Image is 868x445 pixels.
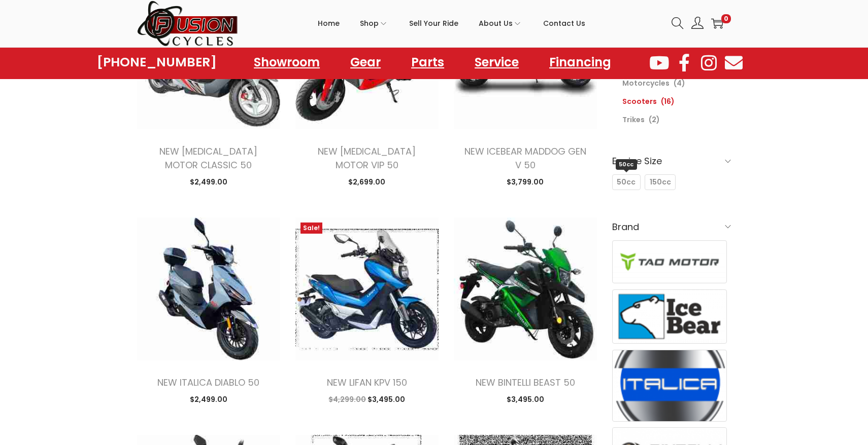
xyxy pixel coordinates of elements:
[612,149,731,173] h6: Engine Size
[409,1,458,46] a: Sell Your Ride
[507,394,544,404] span: 3,495.00
[476,376,575,389] a: NEW BINTELLI BEAST 50
[617,177,636,188] span: 50cc
[244,51,330,74] a: Showroom
[616,159,637,170] span: 50cc
[327,376,407,389] a: NEW LIFAN KPV 150
[190,394,227,404] span: 2,499.00
[340,51,391,74] a: Gear
[159,145,257,171] a: NEW [MEDICAL_DATA] MOTOR CLASSIC 50
[318,1,340,46] a: Home
[613,241,726,283] img: Tao Motor
[409,11,458,36] span: Sell Your Ride
[507,177,544,187] span: 3,799.00
[622,96,657,106] a: Scooters
[360,1,389,46] a: Shop
[613,290,726,344] img: Ice Bear
[649,115,660,125] span: (2)
[244,51,621,74] nav: Menu
[190,177,194,187] span: $
[318,11,340,36] span: Home
[348,177,385,187] span: 2,699.00
[157,376,259,389] a: NEW ITALICA DIABLO 50
[613,350,726,421] img: Italica Motors
[401,51,454,74] a: Parts
[368,394,405,404] span: 3,495.00
[650,177,671,188] span: 150cc
[661,96,675,106] span: (16)
[674,78,685,88] span: (4)
[97,55,217,69] a: [PHONE_NUMBER]
[348,177,353,187] span: $
[368,394,372,404] span: $
[622,115,645,125] a: Trikes
[190,394,194,404] span: $
[239,1,664,46] nav: Primary navigation
[711,17,723,29] a: 0
[507,177,511,187] span: $
[543,1,585,46] a: Contact Us
[360,11,379,36] span: Shop
[328,394,333,404] span: $
[543,11,585,36] span: Contact Us
[318,145,416,171] a: NEW [MEDICAL_DATA] MOTOR VIP 50
[479,1,523,46] a: About Us
[622,78,670,88] a: Motorcycles
[612,215,731,239] h6: Brand
[464,51,529,74] a: Service
[464,145,586,171] a: NEW ICEBEAR MADDOG GEN V 50
[479,11,513,36] span: About Us
[539,51,621,74] a: Financing
[507,394,511,404] span: $
[328,394,366,404] span: 4,299.00
[190,177,227,187] span: 2,499.00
